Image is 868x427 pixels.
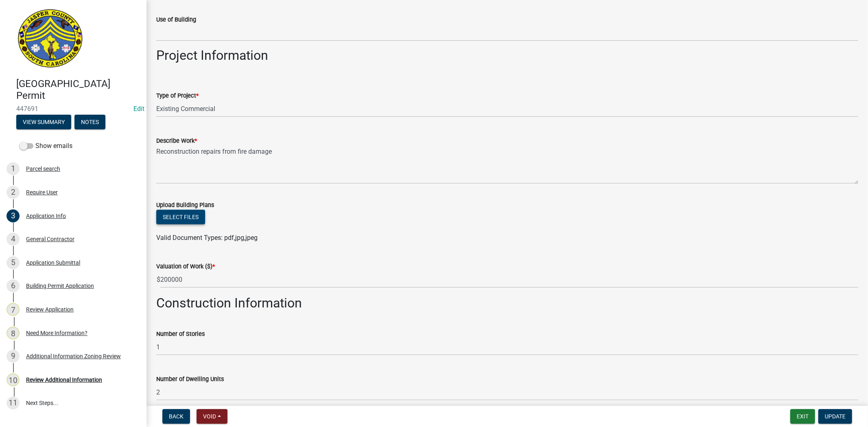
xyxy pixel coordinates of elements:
div: 10 [7,373,20,386]
label: Show emails [20,141,72,151]
span: Void [203,413,216,420]
div: Building Permit Application [26,283,94,289]
h2: Project Information [156,48,858,63]
button: View Summary [16,115,71,129]
label: Upload Building Plans [156,203,214,208]
button: Exit [790,409,815,424]
button: Back [162,409,190,424]
div: General Contractor [26,236,74,242]
div: 5 [7,256,20,269]
div: 3 [7,209,20,222]
div: Review Application [26,307,74,312]
div: Parcel search [26,166,60,172]
div: 8 [7,327,20,340]
label: Type of Project [156,93,199,99]
div: 7 [7,303,20,316]
span: Back [169,413,184,420]
div: 4 [7,233,20,246]
div: 1 [7,162,20,175]
button: Update [818,409,852,424]
button: Select files [156,210,205,224]
button: Void [197,409,227,424]
label: Use of Building [156,17,196,23]
label: Number of Dwelling Units [156,377,224,382]
h2: Construction Information [156,295,858,311]
div: 6 [7,279,20,292]
span: Update [825,413,846,420]
div: Application Info [26,213,66,219]
div: Need More Information? [26,330,87,336]
a: Edit [133,105,144,113]
div: 2 [7,186,20,199]
div: Require User [26,190,58,195]
wm-modal-confirm: Edit Application Number [133,105,144,113]
h4: [GEOGRAPHIC_DATA] Permit [16,78,140,102]
span: Valid Document Types: pdf,jpg,jpeg [156,234,258,242]
label: Valuation of Work ($) [156,264,215,270]
label: Number of Stories [156,331,205,337]
div: 9 [7,350,20,363]
wm-modal-confirm: Notes [74,119,105,126]
button: Notes [74,115,105,129]
span: $ [156,271,161,288]
wm-modal-confirm: Summary [16,119,71,126]
span: 447691 [16,105,130,113]
div: Review Additional Information [26,377,102,383]
div: Application Submittal [26,260,80,266]
img: Jasper County, South Carolina [16,9,84,70]
div: Additional Information Zoning Review [26,353,121,359]
div: 11 [7,396,20,410]
label: Describe Work [156,138,197,144]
